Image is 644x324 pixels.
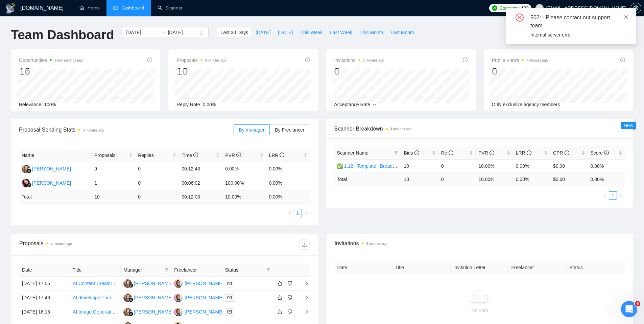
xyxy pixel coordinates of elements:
td: 10.00 % [476,172,513,186]
button: like [276,308,284,316]
time: 4 minutes ago [526,59,548,62]
span: info-circle [449,151,453,155]
span: download [299,242,309,247]
th: Title [392,261,451,274]
span: mail [228,296,232,300]
img: AM [174,308,183,316]
a: NK[PERSON_NAME] [123,280,173,286]
td: AI Content Creator & Pipeline Specialist [70,277,121,291]
a: 1 [294,209,302,217]
span: Last 30 Days [220,29,248,36]
td: AI developper for image to video app [70,291,121,305]
button: Last Month [387,27,418,38]
span: info-circle [565,151,569,155]
time: 5 minutes ago [366,242,388,246]
a: searchScanner [158,5,183,11]
button: dislike [286,294,294,302]
a: NK[PERSON_NAME] [123,295,173,300]
span: user [537,6,542,10]
th: Date [19,263,70,277]
button: dislike [286,279,294,287]
li: 1 [609,191,617,200]
div: 16 [19,65,83,78]
div: 10 [176,65,226,78]
button: dislike [286,308,294,316]
span: Acceptance Rate [334,102,371,107]
button: like [276,279,284,287]
td: 0 [438,172,476,186]
td: 9 [92,162,135,176]
span: info-circle [527,151,531,155]
button: left [286,209,294,217]
span: Manager [123,266,162,274]
time: 4 minutes ago [51,242,72,246]
span: Score [591,150,609,156]
span: swap-right [160,30,165,35]
span: -- [373,102,376,107]
span: dislike [288,281,292,286]
img: NK [22,179,30,187]
span: PVR [225,153,241,158]
th: Status [567,261,625,274]
span: info-circle [193,153,198,157]
a: AM[PERSON_NAME] [174,280,223,286]
span: info-circle [280,153,284,157]
td: 0 [135,162,179,176]
td: 00:06:02 [179,176,222,190]
li: Previous Page [286,209,294,217]
a: AM[PERSON_NAME] [174,295,223,300]
span: Scanner Breakdown [334,124,625,133]
span: like [278,295,282,300]
th: Invitation Letter [451,261,509,274]
span: close [624,15,628,20]
span: Last Month [390,29,414,36]
a: NK[PERSON_NAME] [123,309,173,314]
div: [PERSON_NAME] [185,294,223,301]
li: 1 [294,209,302,217]
div: [PERSON_NAME] [32,165,71,172]
li: Next Page [617,191,625,200]
a: ✅ 1.12 | Template | Broad ML & AI | Worldwide [337,163,436,169]
span: Bids [404,150,419,156]
a: 1 [609,192,617,199]
td: [DATE] 17:46 [19,291,70,305]
span: Profile Views [492,56,548,64]
span: Replies [138,152,171,159]
span: Dashboard [121,5,144,11]
a: AM[PERSON_NAME] [174,309,223,314]
th: Manager [121,263,171,277]
td: 0.00% [222,162,266,176]
td: 10.00% [476,159,513,172]
span: dislike [288,309,292,315]
span: right [299,281,309,286]
td: 0.00% [513,159,550,172]
span: Proposals [94,152,127,159]
div: [PERSON_NAME] [134,294,173,301]
span: 122 [521,4,528,12]
td: 100.00% [222,176,266,190]
span: mail [228,281,232,285]
span: mail [228,310,232,314]
span: Reply Rate [176,102,200,107]
span: Proposals [176,56,226,64]
span: filter [394,151,398,155]
a: NK[PERSON_NAME] [22,180,71,185]
span: Status [225,266,263,274]
th: Replies [135,149,179,162]
span: like [278,309,282,315]
button: Last 30 Days [217,27,252,38]
li: Previous Page [601,191,609,200]
button: download [299,239,310,250]
div: Internal server error [530,31,628,39]
td: 0.00 % [588,172,625,186]
span: right [299,309,309,314]
div: [PERSON_NAME] [32,179,71,187]
time: a few seconds ago [54,59,82,62]
span: to [160,30,165,35]
span: Relevance [19,102,41,107]
span: Connects: [499,4,520,12]
span: info-circle [490,151,494,155]
h1: Team Dashboard [11,27,114,43]
button: right [302,209,310,217]
span: This Week [300,29,323,36]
